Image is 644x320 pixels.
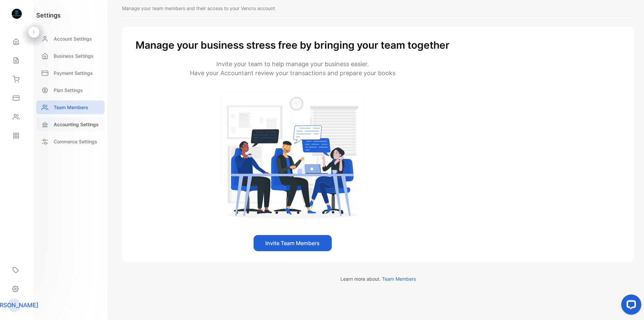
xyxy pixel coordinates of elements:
[136,59,449,78] p: Invite your team to help manage your business easier. Have your Accountant review your transactio...
[54,104,88,111] p: Team Members
[54,138,97,145] p: Commerce Settings
[122,5,634,12] p: Manage your team members and their access to your Vencru account
[36,49,105,63] a: Business Settings
[54,87,83,94] p: Plan Settings
[54,52,94,59] p: Business Settings
[36,32,105,46] a: Account Settings
[36,100,105,114] a: Team Members
[54,70,93,77] p: Payment Settings
[54,35,92,42] p: Account Settings
[616,292,644,320] iframe: LiveChat chat widget
[136,38,449,53] h1: Manage your business stress free by bringing your team together
[36,83,105,97] a: Plan Settings
[36,11,61,20] h1: settings
[382,276,416,282] span: Team Members
[54,121,99,128] p: Accounting Settings
[122,275,634,282] p: Learn more about.
[36,66,105,80] a: Payment Settings
[254,235,332,251] button: Invite Team Members
[12,9,22,19] img: logo
[36,118,105,131] a: Accounting Settings
[36,135,105,148] a: Commerce Settings
[209,94,377,219] img: Icon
